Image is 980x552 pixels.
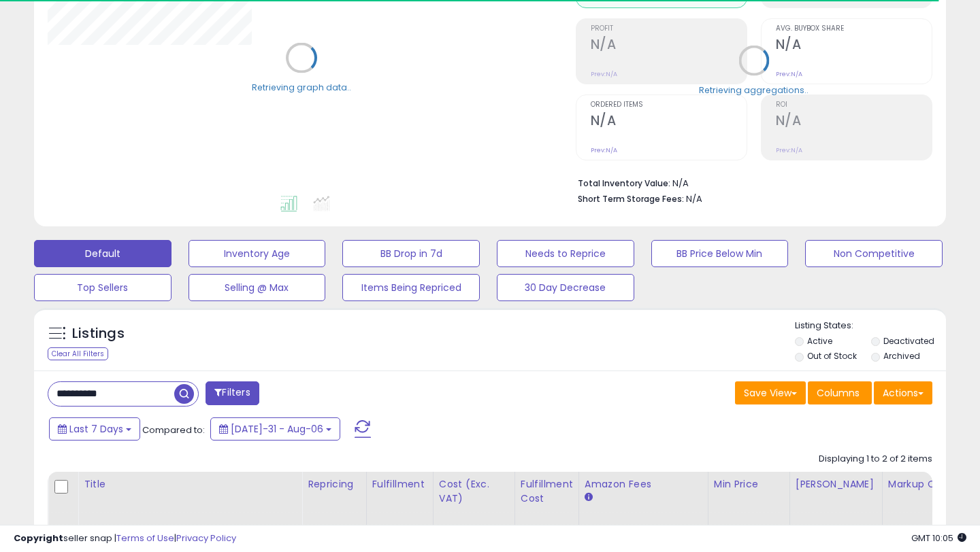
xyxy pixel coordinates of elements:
div: Retrieving aggregations.. [699,84,808,96]
button: Top Sellers [34,274,171,301]
div: Cost (Exc. VAT) [439,477,509,506]
button: Columns [808,381,872,404]
div: Fulfillment [372,477,427,491]
span: Last 7 Days [69,422,123,436]
p: Listing States: [795,320,947,332]
a: Terms of Use [116,532,174,545]
div: [PERSON_NAME] [796,477,877,491]
div: Displaying 1 to 2 of 2 items [819,453,932,466]
button: Actions [874,381,932,404]
h5: Listings [72,324,125,343]
button: Save View [735,381,806,404]
span: Compared to: [142,424,205,436]
span: Columns [817,386,860,400]
div: Clear All Filters [48,347,108,360]
div: Fulfillment Cost [521,477,573,506]
small: Amazon Fees. [585,491,593,504]
button: BB Drop in 7d [342,240,480,267]
label: Out of Stock [807,350,857,362]
button: 30 Day Decrease [497,274,634,301]
label: Deactivated [883,335,934,347]
button: BB Price Below Min [651,240,789,267]
label: Archived [883,350,920,362]
button: Selling @ Max [189,274,326,301]
div: Retrieving graph data.. [252,81,351,93]
a: Privacy Policy [176,532,236,545]
label: Active [807,335,832,347]
button: Inventory Age [189,240,326,267]
button: Needs to Reprice [497,240,634,267]
div: seller snap | | [14,532,236,545]
div: Amazon Fees [585,477,702,491]
div: Min Price [714,477,784,491]
button: Filters [206,381,259,405]
button: [DATE]-31 - Aug-06 [210,417,340,441]
strong: Copyright [14,532,63,545]
button: Last 7 Days [49,417,140,441]
button: Non Competitive [805,240,943,267]
button: Items Being Repriced [342,274,480,301]
span: [DATE]-31 - Aug-06 [231,422,323,436]
span: 2025-08-14 10:05 GMT [911,532,966,545]
button: Default [34,240,171,267]
div: Repricing [308,477,361,491]
div: Title [84,477,296,491]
